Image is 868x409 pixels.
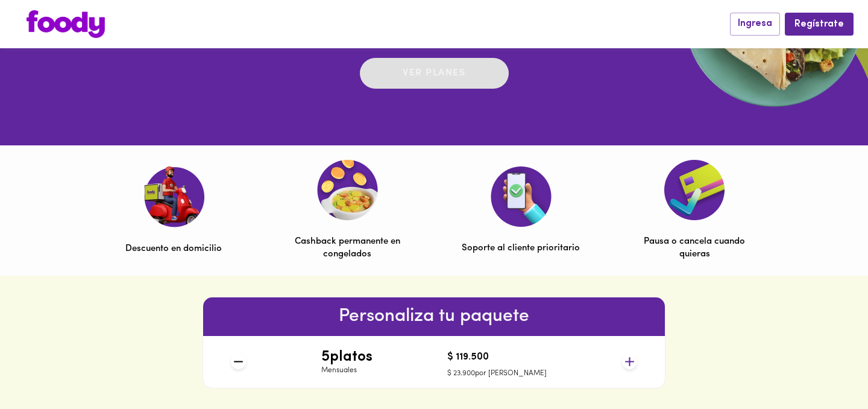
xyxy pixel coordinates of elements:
span: Ingresa [738,18,772,30]
button: Ingresa [730,13,780,35]
p: Mensuales [321,366,373,376]
img: logo.png [27,10,105,38]
button: Ver planes [360,58,509,89]
img: Cashback permanente en congelados [317,160,378,220]
span: Regístrate [794,19,844,30]
p: $ 23.900 por [PERSON_NAME] [447,369,547,379]
p: Pausa o cancela cuando quieras [635,235,753,261]
p: Descuento en domicilio [125,243,222,255]
h6: Personaliza tu paquete [203,302,665,331]
h4: 5 platos [321,349,373,365]
iframe: Messagebird Livechat Widget [798,339,856,397]
p: Ver planes [403,66,465,80]
p: Soporte al cliente prioritario [462,242,580,255]
button: Regístrate [785,13,854,35]
p: Cashback permanente en congelados [288,235,406,261]
img: Soporte al cliente prioritario [491,166,552,227]
img: Descuento en domicilio [143,166,204,227]
img: Pausa o cancela cuando quieras [664,160,725,220]
h4: $ 119.500 [447,352,547,363]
